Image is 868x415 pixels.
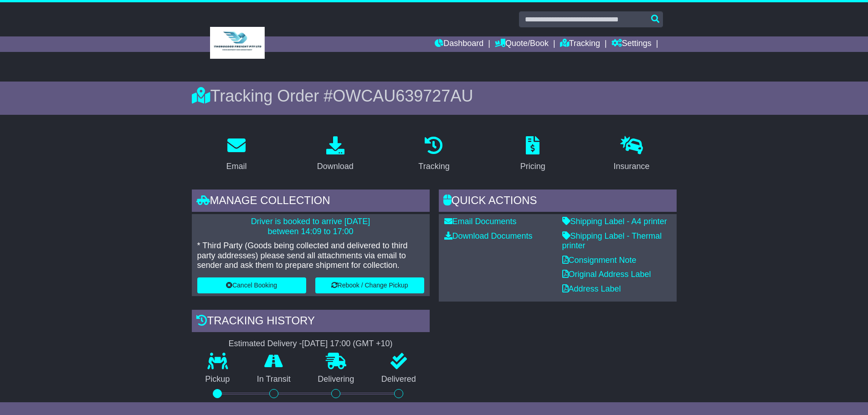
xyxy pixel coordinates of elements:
a: Original Address Label [562,270,651,279]
a: Shipping Label - Thermal printer [562,231,662,251]
a: Tracking [560,36,600,52]
span: OWCAU639727AU [333,87,473,105]
p: * Third Party (Goods being collected and delivered to third party addresses) please send all atta... [197,241,424,271]
div: Estimated Delivery - [192,339,430,349]
a: Shipping Label - A4 printer [562,217,667,226]
div: Email [226,160,247,173]
div: Tracking history [192,310,430,334]
a: Insurance [608,133,656,176]
button: Rebook / Change Pickup [315,277,424,293]
a: Quote/Book [495,36,549,52]
button: Cancel Booking [197,277,306,293]
div: Pricing [520,160,545,173]
div: [DATE] 17:00 (GMT +10) [302,339,393,349]
a: Consignment Note [562,256,637,265]
p: In Transit [243,374,304,384]
div: Quick Actions [439,190,677,214]
a: Email [220,133,252,176]
div: Tracking [418,160,449,173]
div: Tracking Order # [192,86,677,106]
a: Download [311,133,360,176]
div: Manage collection [192,190,430,214]
a: Address Label [562,284,621,293]
a: Email Documents [444,217,517,226]
a: Dashboard [435,36,483,52]
p: Delivered [368,374,430,384]
p: Delivering [304,374,368,384]
div: Download [317,160,354,173]
a: Pricing [514,133,551,176]
a: Tracking [412,133,455,176]
p: Driver is booked to arrive [DATE] between 14:09 to 17:00 [197,217,424,236]
a: Download Documents [444,231,533,241]
a: Settings [611,36,652,52]
div: Insurance [614,160,650,173]
p: Pickup [192,374,244,384]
